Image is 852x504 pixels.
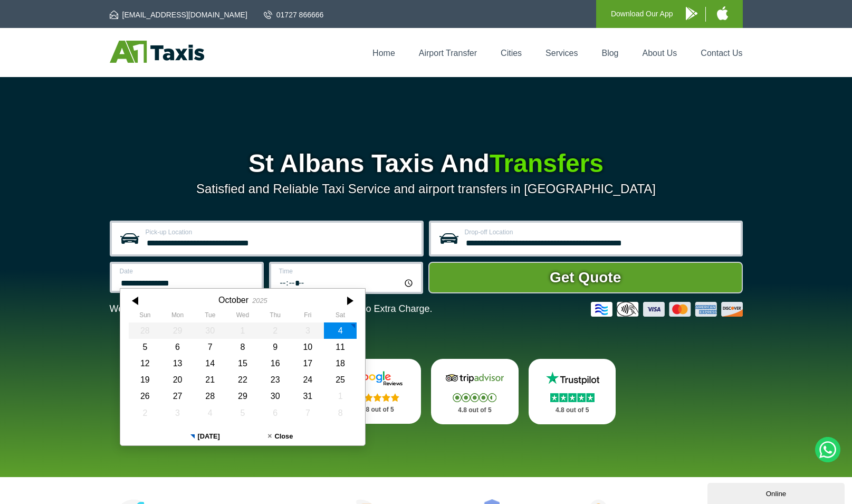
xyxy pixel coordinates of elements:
div: 11 October 2025 [324,339,357,355]
div: 02 October 2025 [259,322,291,339]
div: October [218,295,248,305]
a: Services [545,49,578,58]
button: Get Quote [428,262,743,293]
iframe: chat widget [707,481,847,504]
div: 10 October 2025 [291,339,324,355]
div: 12 October 2025 [129,355,161,372]
img: Stars [550,393,595,402]
div: 21 October 2025 [194,372,226,388]
a: About Us [643,49,677,58]
div: 04 November 2025 [194,405,226,421]
th: Monday [161,311,194,322]
div: 08 November 2025 [324,405,357,421]
div: 13 October 2025 [161,355,194,372]
p: We Now Accept Card & Contactless Payment In [110,303,433,315]
div: 22 October 2025 [226,372,259,388]
div: 2025 [252,297,267,305]
a: Cities [501,49,522,58]
a: Trustpilot Stars 4.8 out of 5 [529,359,616,424]
img: Credit And Debit Cards [591,302,743,317]
div: 20 October 2025 [161,372,194,388]
a: Google Stars 4.8 out of 5 [333,359,421,424]
div: 29 September 2025 [161,322,194,339]
img: Trustpilot [541,370,604,386]
div: 05 October 2025 [129,339,161,355]
h1: St Albans Taxis And [110,151,743,176]
label: Pick-up Location [146,229,415,235]
div: 14 October 2025 [194,355,226,372]
a: [EMAIL_ADDRESS][DOMAIN_NAME] [110,9,247,20]
span: The Car at No Extra Charge. [311,303,432,314]
div: 04 October 2025 [324,322,357,339]
div: 03 October 2025 [291,322,324,339]
label: Time [279,268,415,274]
div: 08 October 2025 [226,339,259,355]
a: 01727 866666 [264,9,324,20]
div: 05 November 2025 [226,405,259,421]
div: 27 October 2025 [161,388,194,404]
div: 07 November 2025 [291,405,324,421]
th: Friday [291,311,324,322]
p: 4.8 out of 5 [345,403,409,416]
div: 31 October 2025 [291,388,324,404]
div: 24 October 2025 [291,372,324,388]
th: Tuesday [194,311,226,322]
div: 30 September 2025 [194,322,226,339]
button: [DATE] [167,427,243,445]
div: 19 October 2025 [129,372,161,388]
div: 30 October 2025 [259,388,291,404]
th: Saturday [324,311,357,322]
img: Stars [356,393,399,402]
div: 17 October 2025 [291,355,324,372]
div: 01 October 2025 [226,322,259,339]
img: Tripadvisor [443,370,506,386]
img: A1 Taxis iPhone App [717,6,728,20]
div: 02 November 2025 [129,405,161,421]
img: A1 Taxis St Albans LTD [110,41,204,63]
div: 26 October 2025 [129,388,161,404]
div: 07 October 2025 [194,339,226,355]
a: Tripadvisor Stars 4.8 out of 5 [431,359,519,424]
div: 18 October 2025 [324,355,357,372]
button: Close [243,427,318,445]
div: 15 October 2025 [226,355,259,372]
div: 06 November 2025 [259,405,291,421]
div: 01 November 2025 [324,388,357,404]
p: Satisfied and Reliable Taxi Service and airport transfers in [GEOGRAPHIC_DATA] [110,182,743,196]
div: 28 October 2025 [194,388,226,404]
div: 06 October 2025 [161,339,194,355]
img: Stars [453,393,496,402]
th: Sunday [129,311,161,322]
p: 4.8 out of 5 [540,404,605,417]
th: Wednesday [226,311,259,322]
span: Transfers [490,149,604,177]
a: Airport Transfer [419,49,477,58]
div: 16 October 2025 [259,355,291,372]
a: Blog [601,49,618,58]
div: 25 October 2025 [324,372,357,388]
p: Download Our App [611,7,673,21]
label: Drop-off Location [465,229,734,235]
div: 23 October 2025 [259,372,291,388]
div: 09 October 2025 [259,339,291,355]
a: Contact Us [701,49,742,58]
img: A1 Taxis Android App [686,7,697,20]
div: 28 September 2025 [129,322,161,339]
a: Home [372,49,395,58]
img: Google [346,370,409,386]
div: 03 November 2025 [161,405,194,421]
div: 29 October 2025 [226,388,259,404]
label: Date [120,268,255,274]
p: 4.8 out of 5 [443,404,507,417]
th: Thursday [259,311,291,322]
